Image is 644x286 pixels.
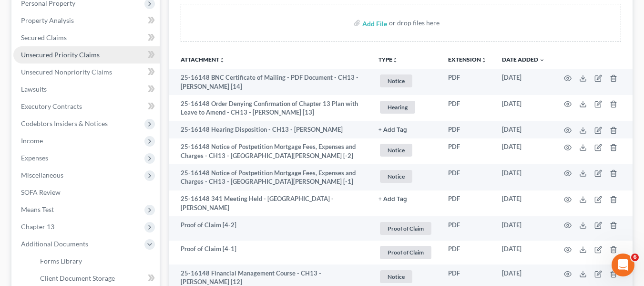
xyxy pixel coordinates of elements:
a: SOFA Review [13,184,160,201]
a: Unsecured Nonpriority Claims [13,64,160,81]
a: Extensionunfold_more [448,56,487,63]
a: Notice [378,269,433,285]
button: + Add Tag [378,127,407,133]
iframe: Intercom live chat [612,254,634,276]
td: PDF [440,69,494,95]
span: Notice [380,144,412,157]
span: Forms Library [40,257,82,265]
a: Property Analysis [13,12,160,29]
span: Executory Contracts [21,102,82,110]
span: Chapter 13 [21,222,54,231]
td: PDF [440,95,494,121]
a: Secured Claims [13,29,160,46]
a: Date Added expand_more [502,56,545,63]
span: Codebtors Insiders & Notices [21,119,108,127]
i: expand_more [539,57,545,63]
td: 25-16148 BNC Certificate of Mailing - PDF Document - CH13 - [PERSON_NAME] [14] [169,69,371,95]
td: 25-16148 Hearing Disposition - CH13 - [PERSON_NAME] [169,121,371,138]
td: PDF [440,138,494,165]
span: Means Test [21,205,54,213]
span: Proof of Claim [380,246,431,259]
td: Proof of Claim [4-2] [169,216,371,241]
span: SOFA Review [21,188,61,196]
a: Lawsuits [13,81,160,98]
span: Expenses [21,154,48,162]
td: Proof of Claim [4-1] [169,241,371,265]
td: [DATE] [494,138,552,165]
span: Additional Documents [21,240,88,248]
button: + Add Tag [378,196,407,202]
a: + Add Tag [378,194,433,203]
td: 25-16148 Notice of Postpetition Mortgage Fees, Expenses and Charges - CH13 - [GEOGRAPHIC_DATA][PE... [169,164,371,191]
span: Lawsuits [21,85,47,93]
span: Miscellaneous [21,171,63,179]
td: [DATE] [494,191,552,217]
td: PDF [440,121,494,138]
i: unfold_more [392,57,398,63]
td: [DATE] [494,121,552,138]
td: [DATE] [494,95,552,121]
span: Notice [380,74,412,87]
a: Proof of Claim [378,221,433,236]
a: Executory Contracts [13,98,160,115]
a: + Add Tag [378,125,433,134]
a: Unsecured Priority Claims [13,46,160,64]
td: [DATE] [494,216,552,241]
td: PDF [440,216,494,241]
span: Proof of Claim [380,222,431,235]
i: unfold_more [219,57,225,63]
span: Unsecured Priority Claims [21,51,100,59]
span: Income [21,137,43,145]
a: Notice [378,73,433,89]
button: TYPEunfold_more [378,57,398,63]
span: Client Document Storage [40,274,115,282]
span: Unsecured Nonpriority Claims [21,68,112,76]
i: unfold_more [481,57,487,63]
span: Property Analysis [21,16,74,24]
td: [DATE] [494,241,552,265]
a: Hearing [378,99,433,115]
a: Notice [378,142,433,158]
span: Hearing [380,101,415,114]
span: 6 [631,254,639,261]
span: Notice [380,170,412,183]
span: Notice [380,270,412,283]
span: Secured Claims [21,33,67,42]
td: PDF [440,241,494,265]
td: [DATE] [494,164,552,191]
a: Notice [378,169,433,184]
td: 25-16148 341 Meeting Held - [GEOGRAPHIC_DATA] - [PERSON_NAME] [169,191,371,217]
td: 25-16148 Order Denying Confirmation of Chapter 13 Plan with Leave to Amend - CH13 - [PERSON_NAME]... [169,95,371,121]
td: PDF [440,164,494,191]
a: Attachmentunfold_more [181,56,225,63]
td: PDF [440,191,494,217]
div: or drop files here [389,18,440,28]
a: Proof of Claim [378,244,433,260]
td: 25-16148 Notice of Postpetition Mortgage Fees, Expenses and Charges - CH13 - [GEOGRAPHIC_DATA][PE... [169,138,371,165]
a: Forms Library [32,253,160,270]
td: [DATE] [494,69,552,95]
